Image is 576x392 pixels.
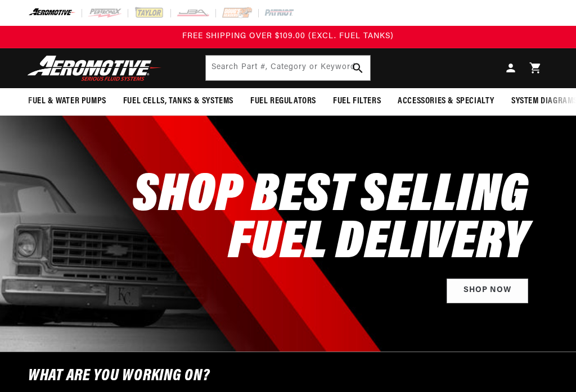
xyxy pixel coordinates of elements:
summary: Fuel Filters [325,88,389,115]
summary: Accessories & Specialty [389,88,503,115]
a: Shop Now [447,279,528,304]
h2: SHOP BEST SELLING FUEL DELIVERY [133,173,528,267]
span: Fuel Regulators [250,95,316,107]
summary: Fuel & Water Pumps [20,88,115,115]
span: Fuel Cells, Tanks & Systems [123,95,233,107]
input: Search Part #, Category or Keyword [206,56,371,80]
span: Fuel Filters [333,95,381,107]
summary: Fuel Cells, Tanks & Systems [115,88,242,115]
span: Fuel & Water Pumps [28,95,106,107]
span: Accessories & Specialty [398,95,494,107]
span: FREE SHIPPING OVER $109.00 (EXCL. FUEL TANKS) [182,32,394,40]
summary: Fuel Regulators [242,88,325,115]
button: Search Part #, Category or Keyword [345,56,370,80]
img: Aeromotive [24,55,165,81]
